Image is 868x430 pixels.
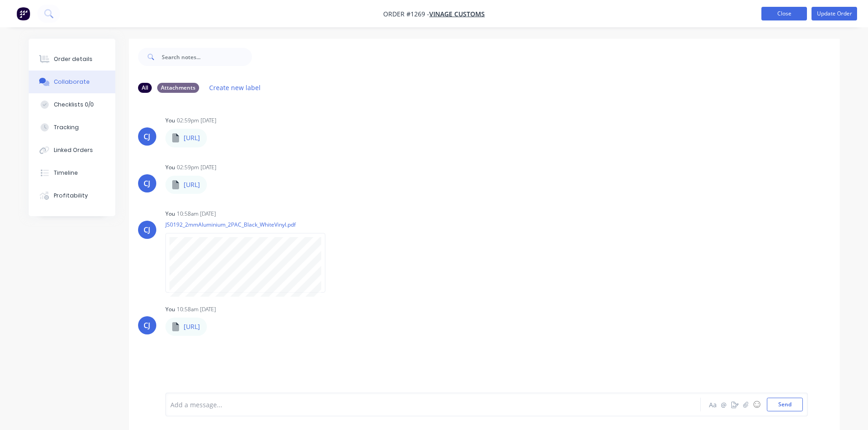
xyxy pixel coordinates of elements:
button: Send [767,398,803,411]
button: Order details [29,48,115,71]
div: You [165,305,175,314]
a: Vinage Customs [429,10,485,18]
div: 10:58am [DATE] [177,210,216,218]
div: Checklists 0/0 [54,101,94,109]
div: CJ [144,224,150,235]
div: You [165,116,175,125]
button: ☺ [751,399,762,410]
button: Tracking [29,116,115,139]
button: Profitability [29,184,115,207]
button: Close [761,7,807,20]
div: CJ [144,178,150,189]
button: Update Order [812,7,857,20]
span: Order #1269 - [383,10,429,18]
p: [URL] [184,133,200,142]
p: JS0192_2mmAluminium_2PAC_Black_WhiteVinyl.pdf [165,221,334,228]
button: Create new label [205,81,266,94]
div: CJ [144,320,150,331]
p: [URL] [184,180,200,189]
div: Order details [54,55,92,63]
div: 02:59pm [DATE] [177,116,216,125]
div: You [165,210,175,218]
p: [URL] [184,322,200,331]
button: @ [719,399,729,410]
div: CJ [144,131,150,142]
div: Linked Orders [54,146,93,154]
input: Search notes... [162,48,252,66]
div: Timeline [54,169,78,177]
button: Timeline [29,162,115,184]
div: Profitability [54,192,88,200]
img: Factory [16,7,30,20]
button: Checklists 0/0 [29,93,115,116]
button: Collaborate [29,71,115,93]
div: 10:58am [DATE] [177,305,216,314]
div: All [138,83,152,93]
div: You [165,163,175,172]
div: Tracking [54,123,79,132]
div: Collaborate [54,78,90,86]
button: Linked Orders [29,139,115,162]
button: Aa [708,399,719,410]
div: 02:59pm [DATE] [177,163,216,172]
div: Attachments [157,83,199,93]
